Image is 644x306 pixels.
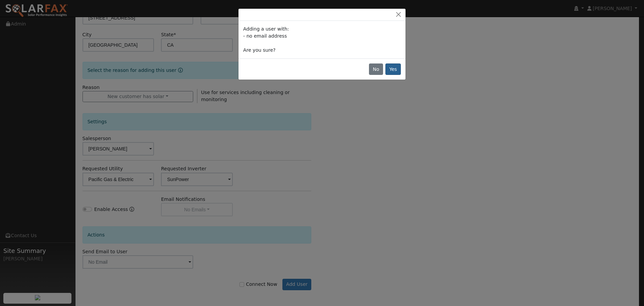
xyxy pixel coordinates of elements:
[243,33,287,39] span: - no email address
[385,63,401,75] button: Yes
[369,63,383,75] button: No
[394,11,403,18] button: Close
[243,26,289,32] span: Adding a user with:
[243,47,275,53] span: Are you sure?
